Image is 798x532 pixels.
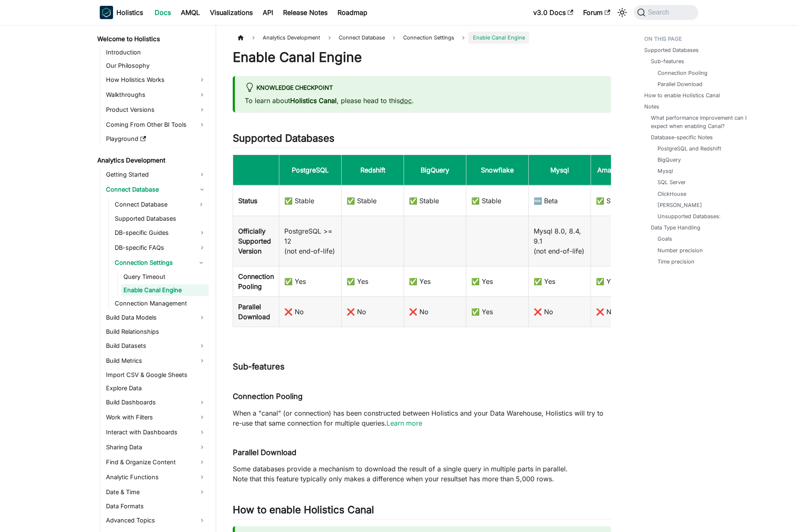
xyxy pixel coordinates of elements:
[233,392,611,401] h4: Connection Pooling
[103,311,209,324] a: Build Data Models
[658,178,686,186] a: SQL Server
[112,213,209,224] a: Supported Databases
[233,32,249,44] a: Home page
[651,133,713,141] a: Database-specific Notes
[658,201,702,209] a: [PERSON_NAME]
[245,83,601,94] div: Knowledge Checkpoint
[529,185,591,216] td: ️🆕 Beta
[121,271,209,283] a: Query Timeout
[404,185,466,216] td: ✅ Stable
[279,185,342,216] td: ✅ Stable
[634,5,698,20] button: Search (Command+K)
[103,133,209,145] a: Playground
[233,504,611,520] h2: How to enable Holistics Canal
[591,185,653,216] td: ✅ Stable
[658,246,703,254] a: Number precision
[332,6,372,19] a: Roadmap
[103,103,209,116] a: Product Versions
[238,197,257,205] b: Status
[103,88,209,101] a: Walkthroughs
[103,456,209,469] a: Find & Organize Content
[591,266,653,297] td: ✅ Yes
[103,411,209,424] a: Work with Filters
[651,114,748,130] a: What performance improvement can I expect when enabling Canal?
[578,6,615,19] a: Forum
[279,216,342,266] td: PostgreSQL >= 12 (not end-of-life)
[400,96,412,105] a: doc
[658,212,721,220] a: Unsupported Databases:
[466,155,529,186] th: Snowflake
[233,362,611,372] h3: Sub-features
[466,297,529,327] td: ✅ Yes
[95,33,209,45] a: Welcome to Holistics
[658,145,721,153] a: PostgreSQL and Redshift
[194,198,209,211] button: Expand sidebar category 'Connect Database'
[103,470,209,484] a: Analytic Functions
[658,167,673,175] a: Mysql
[529,266,591,297] td: ✅ Yes
[342,266,404,297] td: ✅ Yes
[238,303,270,321] b: Parallel Download
[103,60,209,71] a: Our Philosophy
[404,297,466,327] td: ❌ No
[194,256,209,269] button: Collapse sidebar category 'Connection Settings'
[399,32,458,44] a: Connection Settings
[616,6,629,19] button: Switch between dark and light mode (currently system mode)
[233,132,611,148] h2: Supported Databases
[658,258,695,266] a: Time precision
[205,6,258,19] a: Visualizations
[259,32,324,44] span: Analytics Development
[91,25,216,532] nav: Docs sidebar
[658,190,686,198] a: ClickHouse
[233,464,611,484] p: Some databases provide a mechanism to download the result of a single query in multiple parts in ...
[112,226,209,239] a: DB-specific Guides
[651,57,684,65] a: Sub-features
[233,32,611,44] nav: Breadcrumbs
[233,49,611,66] h1: Enable Canal Engine
[529,155,591,186] th: Mysql
[112,256,194,269] a: Connection Settings
[342,155,404,186] th: Redshift
[529,216,591,266] td: Mysql 8.0, 8.4, 9.1 (not end-of-life)
[103,47,209,58] a: Introduction
[278,6,332,19] a: Release Notes
[103,73,209,86] a: How Holistics Works
[404,155,466,186] th: BigQuery
[103,339,209,352] a: Build Datasets
[658,156,681,164] a: BigQuery
[100,6,143,19] a: HolisticsHolisticsHolistics
[279,266,342,297] td: ✅ Yes
[658,80,702,88] a: Parallel Download
[387,419,422,427] a: Learn more
[103,441,209,454] a: Sharing Data
[466,266,529,297] td: ✅ Yes
[103,183,209,196] a: Connect Database
[245,96,601,106] p: To learn about , please head to this .
[644,103,659,111] a: Notes
[404,266,466,297] td: ✅ Yes
[233,448,611,458] h4: Parallel Download
[658,235,672,243] a: Goals
[403,34,454,41] span: Connection Settings
[112,298,209,309] a: Connection Management
[466,185,529,216] td: ✅ Stable
[258,6,278,19] a: API
[342,297,404,327] td: ❌ No
[591,297,653,327] td: ❌ No
[103,382,209,394] a: Explore Data
[150,6,176,19] a: Docs
[103,354,209,367] a: Build Metrics
[342,185,404,216] td: ✅ Stable
[238,272,274,291] b: Connection Pooling
[103,514,209,527] a: Advanced Topics
[644,91,720,99] a: How to enable Holistics Canal
[279,155,342,186] th: PostgreSQL
[238,227,271,255] b: Officially Supported Version
[103,396,209,409] a: Build Dashboards
[645,9,674,16] span: Search
[103,485,209,499] a: Date & Time
[103,426,209,439] a: Interact with Dashboards
[644,46,699,54] a: Supported Databases
[279,297,342,327] td: ❌ No
[100,6,113,19] img: Holistics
